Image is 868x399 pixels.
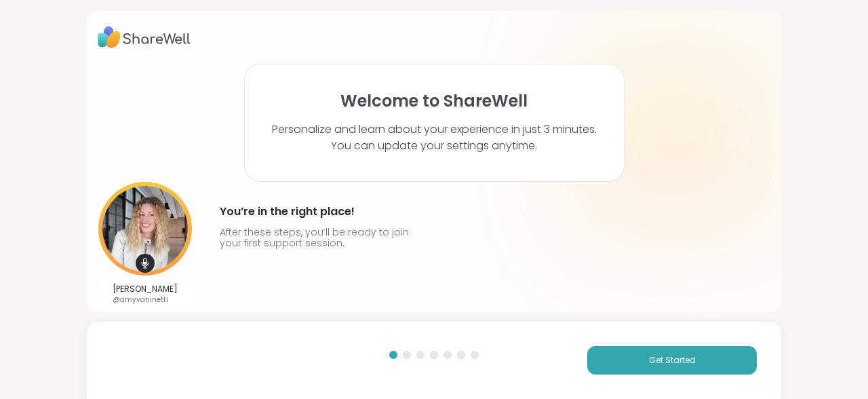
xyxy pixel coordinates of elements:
img: ShareWell Logo [98,22,191,53]
button: Get Started [587,346,757,375]
p: [PERSON_NAME] [113,284,178,294]
p: Personalize and learn about your experience in just 3 minutes. You can update your settings anytime. [272,121,597,154]
h4: You’re in the right place! [220,201,415,223]
img: User image [98,182,192,275]
p: @amyvaninetti [113,294,178,305]
p: After these steps, you’ll be ready to join your first support session. [220,227,415,248]
span: Get Started [649,354,696,366]
img: mic icon [136,254,155,273]
h1: Welcome to ShareWell [340,92,528,111]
